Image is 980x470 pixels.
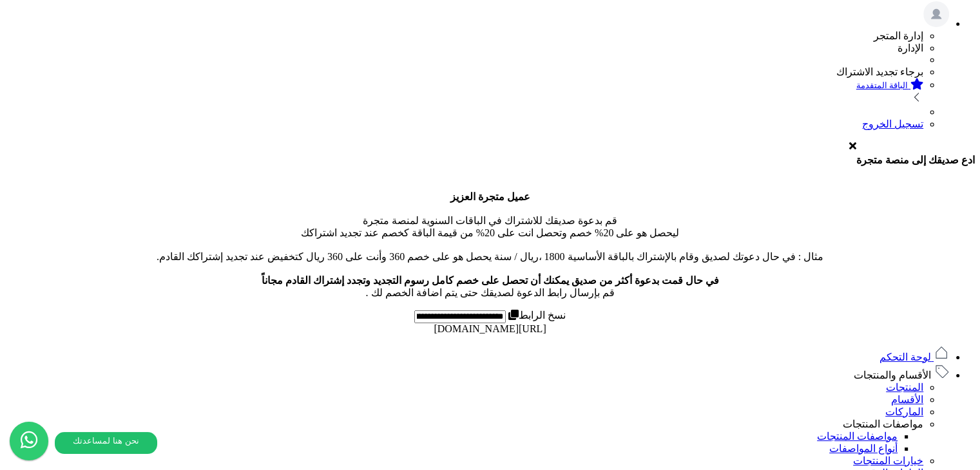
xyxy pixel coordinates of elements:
[829,443,898,454] a: أنواع المواصفات
[885,406,923,417] a: الماركات
[862,118,923,129] a: تسجيل الخروج
[874,30,923,41] span: إدارة المتجر
[854,370,931,381] span: الأقسام والمنتجات
[856,154,975,166] h4: ادع صديقك إلى منصة متجرة
[262,275,719,286] b: في حال قمت بدعوة أكثر من صديق يمكنك أن تحصل على خصم كامل رسوم التجديد وتجدد إشتراك القادم مجاناً
[879,352,949,362] a: لوحة التحكم
[5,191,975,299] p: قم بدعوة صديقك للاشتراك في الباقات السنوية لمنصة متجرة ليحصل هو على 20% خصم وتحصل انت على 20% من ...
[879,352,931,362] span: لوحة التحكم
[886,382,923,393] a: المنتجات
[5,323,975,335] div: [URL][DOMAIN_NAME]
[450,191,530,202] b: عميل متجرة العزيز
[856,80,908,90] small: الباقة المتقدمة
[506,310,566,321] label: نسخ الرابط
[5,66,923,78] li: برجاء تجديد الاشتراك
[843,418,923,429] a: مواصفات المنتجات
[5,42,923,54] li: الإدارة
[853,455,923,466] a: خيارات المنتجات
[891,394,923,405] a: الأقسام
[5,78,923,106] a: الباقة المتقدمة
[817,431,898,442] a: مواصفات المنتجات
